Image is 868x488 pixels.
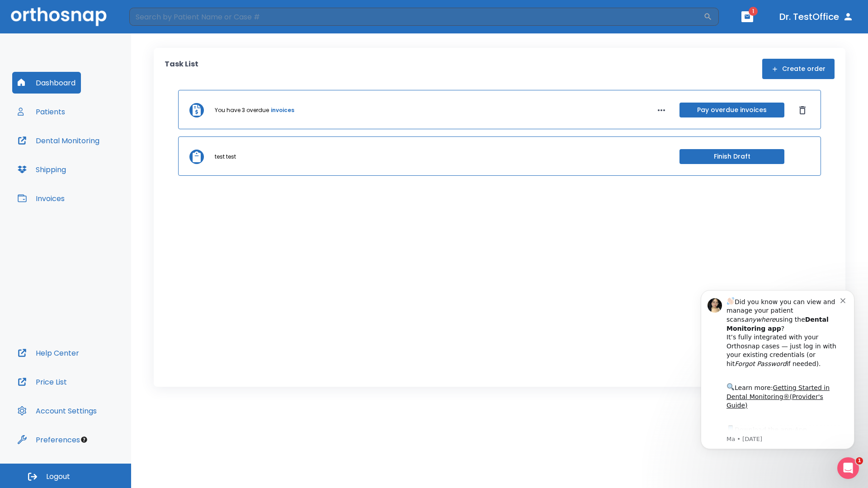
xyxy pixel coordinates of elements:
[11,7,107,26] img: Orthosnap
[749,7,758,16] span: 1
[215,153,236,161] p: test test
[129,8,703,26] input: Search by Patient Name or Case #
[12,371,72,393] button: Price List
[856,457,863,465] span: 1
[12,72,81,94] button: Dashboard
[679,103,784,117] button: Pay overdue invoices
[12,130,105,151] button: Dental Monitoring
[687,277,868,464] iframe: Intercom notifications message
[762,59,835,79] button: Create order
[165,59,198,79] p: Task List
[837,457,859,479] iframe: Intercom live chat
[795,103,810,117] button: Dismiss
[46,472,70,482] span: Logout
[271,106,294,114] a: invoices
[12,342,85,364] button: Help Center
[39,159,153,167] p: Message from Ma, sent 1w ago
[12,188,70,209] button: Invoices
[679,149,784,164] button: Finish Draft
[12,429,85,450] button: Preferences
[12,400,102,422] button: Account Settings
[12,159,71,180] button: Shipping
[39,147,153,193] div: Download the app: | ​ Let us know if you need help getting started!
[80,436,88,444] div: Tooltip anchor
[776,9,857,25] button: Dr. TestOffice
[39,150,120,166] a: App Store
[12,101,71,122] button: Patients
[215,106,269,114] p: You have 3 overdue
[153,19,160,27] button: Dismiss notification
